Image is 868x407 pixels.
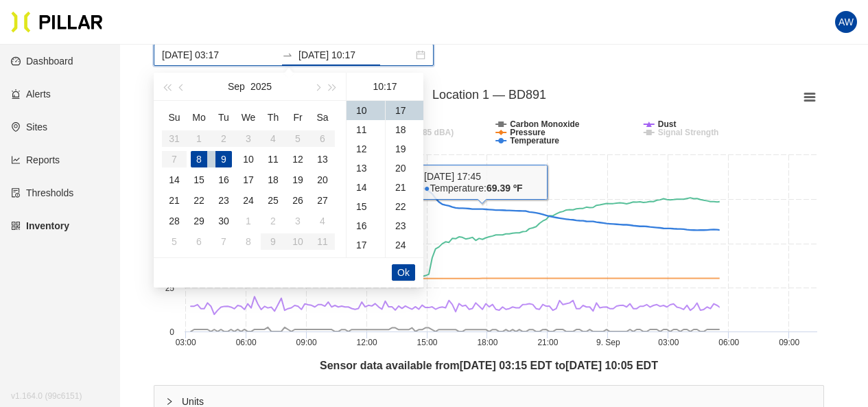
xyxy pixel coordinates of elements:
[658,128,719,137] tspan: Signal Strength
[347,159,385,178] div: 13
[240,172,257,188] div: 17
[347,216,385,235] div: 16
[298,47,413,62] input: End date
[314,192,331,209] div: 27
[658,338,679,347] text: 03:00
[290,192,306,209] div: 26
[187,149,211,170] td: 2025-09-08
[265,192,281,209] div: 25
[386,178,423,197] div: 21
[386,101,423,120] div: 17
[261,170,285,190] td: 2025-09-18
[261,149,285,170] td: 2025-09-11
[347,120,385,139] div: 11
[285,106,310,128] th: Fr
[261,190,285,211] td: 2025-09-25
[240,192,257,209] div: 24
[397,265,410,280] span: Ok
[211,211,236,231] td: 2025-09-30
[240,233,257,250] div: 8
[285,211,310,231] td: 2025-10-03
[417,338,437,347] text: 15:00
[347,178,385,197] div: 14
[314,213,331,229] div: 4
[347,235,385,255] div: 17
[228,73,245,100] button: Sep
[285,190,310,211] td: 2025-09-26
[386,235,423,255] div: 24
[310,170,335,190] td: 2025-09-20
[357,338,377,347] text: 12:00
[211,190,236,211] td: 2025-09-23
[432,88,546,102] tspan: Location 1 — BD891
[215,151,232,167] div: 9
[392,264,415,281] button: Ok
[314,151,331,167] div: 13
[162,211,187,231] td: 2025-09-28
[347,197,385,216] div: 15
[191,151,207,167] div: 8
[187,170,211,190] td: 2025-09-15
[282,49,293,60] span: to
[290,151,306,167] div: 12
[236,149,261,170] td: 2025-09-10
[11,11,103,33] img: Pillar Technologies
[510,128,546,137] tspan: Pressure
[236,211,261,231] td: 2025-10-01
[838,11,854,33] span: AW
[261,106,285,128] th: Th
[477,338,497,347] text: 18:00
[11,154,60,165] a: line-chartReports
[11,56,73,67] a: dashboardDashboard
[215,233,232,250] div: 7
[236,170,261,190] td: 2025-09-17
[510,119,580,129] tspan: Carbon Monoxide
[176,338,196,347] text: 03:00
[285,149,310,170] td: 2025-09-12
[310,190,335,211] td: 2025-09-27
[162,170,187,190] td: 2025-09-14
[240,151,257,167] div: 10
[162,47,277,62] input: Start date
[215,172,232,188] div: 16
[166,192,183,209] div: 21
[296,338,317,347] text: 09:00
[282,49,293,60] span: swap-right
[162,106,187,128] th: Su
[310,211,335,231] td: 2025-10-04
[165,397,174,406] span: right
[718,338,739,347] text: 06:00
[215,192,232,209] div: 23
[236,190,261,211] td: 2025-09-24
[510,136,559,146] tspan: Temperature
[236,106,261,128] th: We
[211,170,236,190] td: 2025-09-16
[310,106,335,128] th: Sa
[265,213,281,229] div: 2
[658,119,677,129] tspan: Dust
[386,120,423,139] div: 18
[310,149,335,170] td: 2025-09-13
[211,149,236,170] td: 2025-09-09
[265,172,281,188] div: 18
[265,151,281,167] div: 11
[314,172,331,188] div: 20
[187,211,211,231] td: 2025-09-29
[290,213,306,229] div: 3
[250,73,272,100] button: 2025
[240,213,257,229] div: 1
[166,233,183,250] div: 5
[11,89,51,100] a: alertAlerts
[166,213,183,229] div: 28
[386,159,423,178] div: 20
[191,213,207,229] div: 29
[162,190,187,211] td: 2025-09-21
[191,192,207,209] div: 22
[11,121,47,132] a: environmentSites
[596,338,620,347] tspan: 9. Sep
[347,139,385,159] div: 12
[236,231,261,252] td: 2025-10-08
[187,190,211,211] td: 2025-09-22
[154,357,824,374] div: Sensor data available from [DATE] 03:15 EDT to [DATE] 10:05 EDT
